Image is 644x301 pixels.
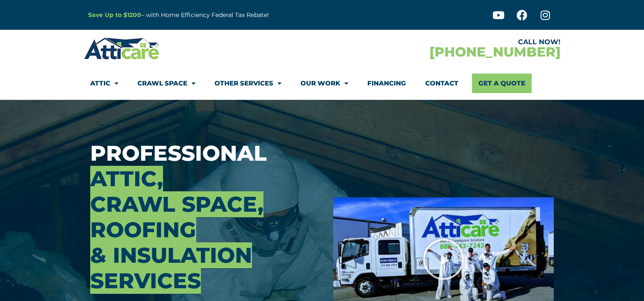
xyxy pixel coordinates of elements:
[90,74,118,93] a: Attic
[90,242,252,294] span: & Insulation Services
[88,11,141,19] a: Save Up to $1200
[472,74,532,93] a: Get A Quote
[137,74,195,93] a: Crawl Space
[322,39,561,45] div: CALL NOW!
[367,74,406,93] a: Financing
[425,74,458,93] a: Contact
[90,74,554,93] nav: Menu
[88,10,364,20] p: – with Home Efficiency Federal Tax Rebate!
[301,74,348,93] a: Our Work
[90,166,263,243] span: Attic, Crawl Space, Roofing
[422,238,465,281] div: Play Video
[215,74,281,93] a: Other Services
